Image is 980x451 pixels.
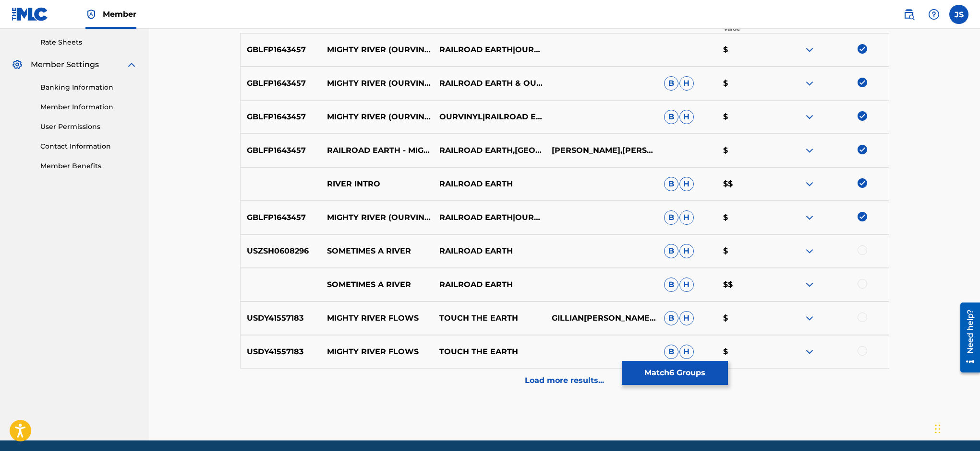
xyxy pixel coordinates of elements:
[858,44,867,54] img: deselect
[664,177,678,191] span: B
[804,212,815,223] img: expand
[804,346,815,358] img: expand
[103,9,136,20] span: Member
[40,141,137,151] a: Contact Information
[40,102,137,112] a: Member Information
[12,7,48,21] img: MLC Logo
[679,311,694,325] span: H
[679,210,694,225] span: H
[717,346,776,358] p: $
[12,59,23,70] img: Member Settings
[321,44,433,56] p: MIGHTY RIVER (OURVINYL SESSIONS)
[433,279,545,290] p: RAILROAD EARTH
[664,311,678,325] span: B
[664,110,678,124] span: B
[679,244,694,258] span: H
[321,212,433,223] p: MIGHTY RIVER (OURVINYL SESSIONS)
[433,78,545,89] p: RAILROAD EARTH & OURVINYL
[664,244,678,258] span: B
[545,312,658,324] p: GILLIAN[PERSON_NAME],[PERSON_NAME]E[PERSON_NAME]T,[PERSON_NAME]R[PERSON_NAME]E[PERSON_NAME]R[PERS...
[321,145,433,156] p: RAILROAD EARTH - MIGHTY RIVER OURVINYL SESSIONS
[321,111,433,123] p: MIGHTY RIVER (OURVINYL SESSIONS)
[804,78,815,89] img: expand
[321,346,433,358] p: MIGHTY RIVER FLOWS
[717,279,776,290] p: $$
[241,44,321,56] p: GBLFP1643457
[717,178,776,190] p: $$
[858,145,867,154] img: deselect
[949,5,968,24] div: User Menu
[241,111,321,123] p: GBLFP1643457
[924,5,944,24] div: Help
[433,312,545,324] p: TOUCH THE EARTH
[40,82,137,93] a: Banking Information
[40,122,137,132] a: User Permissions
[433,111,545,123] p: OURVINYL|RAILROAD EARTH
[717,245,776,257] p: $
[321,279,433,290] p: SOMETIMES A RIVER
[241,212,321,223] p: GBLFP1643457
[433,145,545,156] p: RAILROAD EARTH,[GEOGRAPHIC_DATA]
[804,44,815,56] img: expand
[717,145,776,156] p: $
[85,9,97,20] img: Top Rightsholder
[858,111,867,121] img: deselect
[321,178,433,190] p: RIVER INTRO
[241,145,321,156] p: GBLFP1643457
[804,111,815,123] img: expand
[717,212,776,223] p: $
[804,178,815,190] img: expand
[241,346,321,358] p: USDY41557183
[321,78,433,89] p: MIGHTY RIVER (OURVINYL SESSIONS)
[433,178,545,190] p: RAILROAD EARTH
[433,212,545,223] p: RAILROAD EARTH|OURVINYL[PERSON_NAME]
[241,78,321,89] p: GBLFP1643457
[928,9,940,20] img: help
[804,312,815,324] img: expand
[241,312,321,324] p: USDY41557183
[241,245,321,257] p: USZSH0608296
[679,345,694,359] span: H
[679,177,694,191] span: H
[804,145,815,156] img: expand
[717,111,776,123] p: $
[622,361,728,385] button: Match6 Groups
[858,78,867,87] img: deselect
[40,37,137,47] a: Rate Sheets
[804,279,815,290] img: expand
[126,59,137,70] img: expand
[433,346,545,358] p: TOUCH THE EARTH
[525,375,604,386] p: Load more results...
[858,212,867,221] img: deselect
[903,9,915,20] img: search
[545,145,658,156] p: [PERSON_NAME],[PERSON_NAME]
[717,312,776,324] p: $
[953,299,980,376] iframe: Resource Center
[40,161,137,171] a: Member Benefits
[433,245,545,257] p: RAILROAD EARTH
[321,312,433,324] p: MIGHTY RIVER FLOWS
[717,44,776,56] p: $
[899,5,919,24] a: Public Search
[717,78,776,89] p: $
[804,245,815,257] img: expand
[664,76,678,91] span: B
[433,44,545,56] p: RAILROAD EARTH|OURVINYL
[679,110,694,124] span: H
[679,278,694,292] span: H
[664,210,678,225] span: B
[932,405,980,451] iframe: Chat Widget
[664,345,678,359] span: B
[664,278,678,292] span: B
[935,415,941,443] div: Drag
[321,245,433,257] p: SOMETIMES A RIVER
[679,76,694,91] span: H
[31,59,99,70] span: Member Settings
[858,178,867,188] img: deselect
